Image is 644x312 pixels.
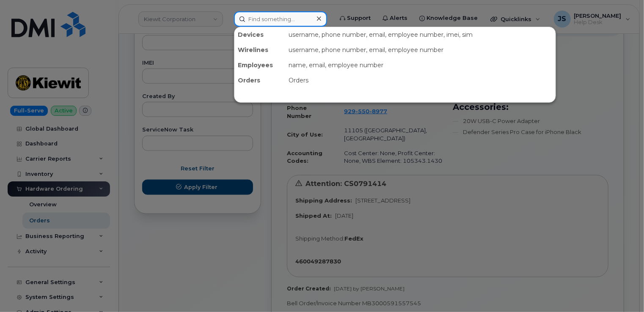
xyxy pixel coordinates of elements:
[285,42,556,57] div: username, phone number, email, employee number
[285,57,556,73] div: name, email, employee number
[234,11,327,27] input: Find something...
[285,27,556,42] div: username, phone number, email, employee number, imei, sim
[234,27,285,42] div: Devices
[234,57,285,73] div: Employees
[285,73,556,88] div: Orders
[234,73,285,88] div: Orders
[234,42,285,57] div: Wirelines
[607,275,638,306] iframe: Messenger Launcher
